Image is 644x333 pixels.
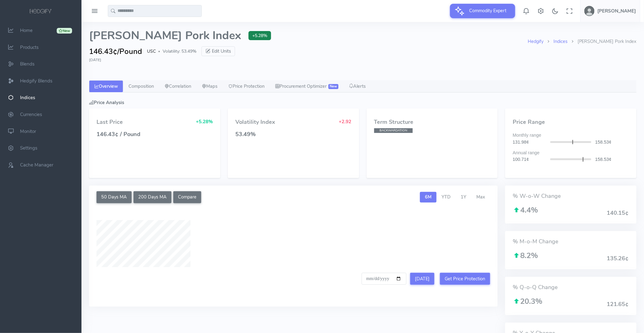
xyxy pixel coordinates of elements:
a: Commodity Expert [450,8,515,14]
a: Overview [89,80,123,93]
span: Currencies [20,111,42,118]
span: Blends [20,61,34,67]
span: Indices [20,95,35,101]
span: 8.2% [513,251,538,261]
h4: Volatility Index [235,119,275,125]
div: 158.53¢ [591,139,633,146]
span: Commodity Expert [466,4,510,18]
h4: 140.15¢ [607,210,629,216]
a: Alerts [344,80,371,93]
a: Maps [196,80,223,93]
h4: 146.43¢ / Pound [97,131,213,138]
img: logo [29,8,53,15]
button: [DATE] [410,273,435,285]
span: 4.4% [513,205,538,215]
a: Price Protection [223,80,270,93]
span: Max [476,194,485,200]
span: 6M [425,194,432,200]
span: +5.28% [249,31,271,40]
span: Cache Manager [20,162,53,168]
button: 200 Days MA [134,191,171,203]
button: Commodity Expert [450,4,515,18]
span: ● [158,50,160,53]
h4: 135.26¢ [607,256,629,262]
h4: 53.49% [235,131,352,138]
span: YTD [442,194,451,200]
a: Correlation [159,80,196,93]
a: Hedgify [528,38,543,45]
span: 20.3% [513,296,542,306]
li: [PERSON_NAME] Pork Index [568,38,636,45]
span: 146.43¢/Pound [89,46,142,57]
div: 131.98¢ [509,139,550,146]
span: Products [20,44,39,50]
h4: Last Price [97,119,123,125]
h4: Price Range [513,119,629,125]
h4: Term Structure [374,119,490,125]
span: +2.92 [339,119,352,125]
span: BACKWARDATION [374,128,413,133]
a: Composition [123,80,159,93]
span: Hedgify Blends [20,78,52,84]
span: +5.28% [196,119,213,125]
a: Indices [553,38,568,45]
div: 100.71¢ [509,156,550,163]
div: Annual range [509,150,633,156]
button: 50 Days MA [97,191,132,203]
h4: % W-o-W Change [513,193,629,199]
span: USC [147,48,156,55]
button: Edit Units [202,46,235,56]
h4: % M-o-M Change [513,239,629,245]
span: 1Y [461,194,466,200]
span: New [328,84,338,89]
div: 158.53¢ [591,156,633,163]
h4: 121.65¢ [607,301,629,308]
span: Settings [20,145,37,151]
div: [DATE] [89,57,636,63]
h5: Price Analysis [89,100,636,105]
span: Home [20,27,33,34]
span: Volatility: 53.49% [163,48,196,55]
button: Get Price Protection [440,273,490,285]
h4: % Q-o-Q Change [513,284,629,291]
button: Compare [173,191,202,203]
h5: [PERSON_NAME] [598,8,636,13]
div: New [57,28,72,34]
div: Monthly range [509,132,633,139]
span: [PERSON_NAME] Pork Index [89,29,241,42]
a: Procurement Optimizer [270,80,344,93]
span: Monitor [20,128,36,135]
img: user-image [584,6,594,16]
